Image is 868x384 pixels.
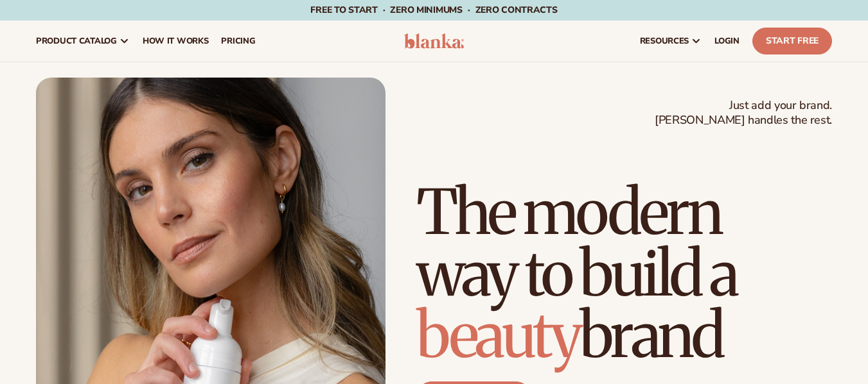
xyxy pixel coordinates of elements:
a: How It Works [136,21,215,62]
span: beauty [416,297,580,374]
span: LOGIN [714,36,740,46]
span: pricing [221,36,255,46]
span: How It Works [143,36,209,46]
img: logo [404,33,465,49]
a: Start Free [752,28,832,54]
a: pricing [215,21,261,62]
span: product catalog [36,36,117,46]
a: LOGIN [708,21,746,62]
span: resources [640,36,689,46]
span: Free to start · ZERO minimums · ZERO contracts [310,4,557,16]
a: resources [633,21,708,62]
a: product catalog [30,21,136,62]
h1: The modern way to build a brand [416,181,832,366]
span: Just add your brand. [PERSON_NAME] handles the rest. [655,98,832,128]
